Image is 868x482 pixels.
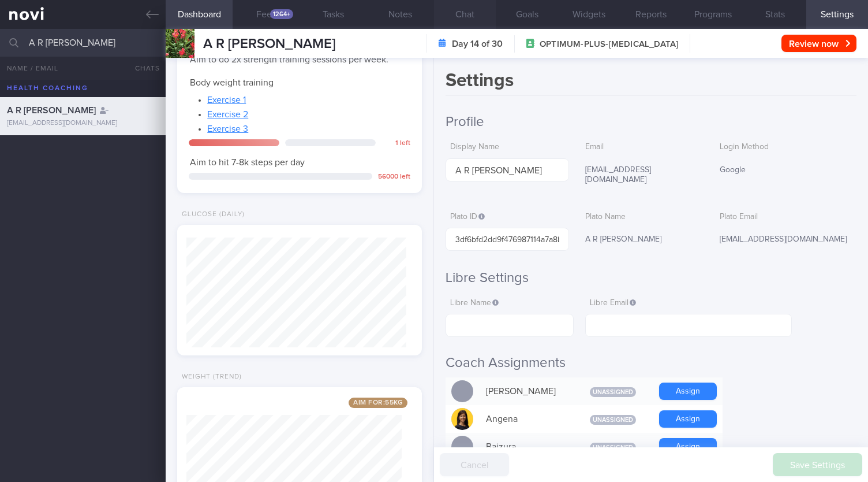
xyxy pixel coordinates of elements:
[177,373,242,381] div: Weight (Trend)
[480,380,573,403] div: [PERSON_NAME]
[585,212,699,223] label: Plato Name
[203,37,335,51] span: A R [PERSON_NAME]
[581,158,704,192] div: [EMAIL_ADDRESS][DOMAIN_NAME]
[540,39,678,50] span: OPTIMUM-PLUS-[MEDICAL_DATA]
[446,269,856,287] h2: Libre Settings
[381,139,410,148] div: 1 left
[119,57,166,80] button: Chats
[590,387,636,397] span: Unassigned
[659,410,717,428] button: Assign
[446,69,856,96] h1: Settings
[581,228,704,252] div: A R [PERSON_NAME]
[378,173,410,181] div: 56000 left
[480,407,573,431] div: Angena
[446,354,856,372] h2: Coach Assignments
[177,210,245,219] div: Glucose (Daily)
[480,435,573,458] div: Baizura
[590,415,636,425] span: Unassigned
[715,158,856,183] div: Google
[7,119,159,128] div: [EMAIL_ADDRESS][DOMAIN_NAME]
[207,95,246,105] a: Exercise 1
[590,443,636,453] span: Unassigned
[450,213,485,221] span: Plato ID
[270,9,293,19] div: 1264+
[190,78,274,87] span: Body weight training
[720,212,852,223] label: Plato Email
[190,55,388,64] span: Aim to do 2x strength training sessions per week.
[659,383,717,400] button: Assign
[7,106,96,115] span: A R [PERSON_NAME]
[715,228,856,252] div: [EMAIL_ADDRESS][DOMAIN_NAME]
[781,35,856,52] button: Review now
[207,124,248,134] a: Exercise 3
[207,110,248,119] a: Exercise 2
[349,398,407,408] span: Aim for: 55 kg
[450,142,564,153] label: Display Name
[720,142,852,153] label: Login Method
[446,113,856,131] h2: Profile
[190,158,305,167] span: Aim to hit 7-8k steps per day
[590,299,636,307] span: Libre Email
[450,299,499,307] span: Libre Name
[452,38,503,50] strong: Day 14 of 30
[585,142,699,153] label: Email
[659,438,717,455] button: Assign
